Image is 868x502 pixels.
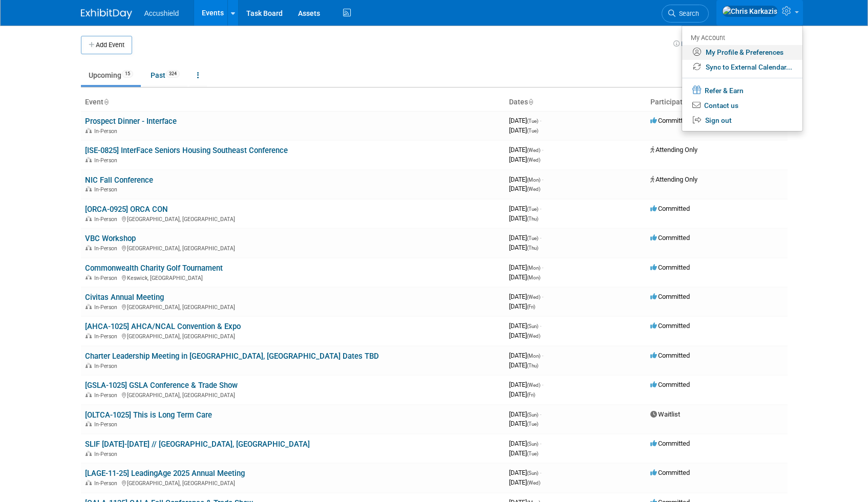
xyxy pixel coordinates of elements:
span: In-Person [94,128,120,135]
img: In-Person Event [86,392,92,397]
div: [GEOGRAPHIC_DATA], [GEOGRAPHIC_DATA] [85,478,501,487]
span: [DATE] [509,440,541,447]
span: (Wed) [527,294,540,300]
div: [GEOGRAPHIC_DATA], [GEOGRAPHIC_DATA] [85,332,501,340]
span: [DATE] [509,381,543,388]
span: (Mon) [527,265,540,271]
span: In-Person [94,275,120,281]
span: [DATE] [509,205,541,212]
span: [DATE] [509,146,543,154]
span: Committed [650,322,690,330]
span: (Mon) [527,353,540,359]
span: Committed [650,264,690,271]
a: Sort by Event Name [103,98,109,106]
div: [GEOGRAPHIC_DATA], [GEOGRAPHIC_DATA] [85,390,501,399]
img: Chris Karkazis [722,6,778,17]
span: (Tue) [527,128,538,134]
span: In-Person [94,304,120,311]
span: (Thu) [527,363,538,368]
span: (Thu) [527,245,538,251]
a: Prospect Dinner - Interface [85,117,177,126]
img: In-Person Event [86,333,92,338]
th: Event [81,94,505,111]
span: Committed [650,352,690,359]
span: [DATE] [509,410,541,418]
span: [DATE] [509,156,540,163]
span: [DATE] [509,302,535,310]
div: [GEOGRAPHIC_DATA], [GEOGRAPHIC_DATA] [85,302,501,311]
a: Contact us [682,98,802,113]
a: [OLTCA-1025] This is Long Term Care [85,410,212,420]
span: (Sun) [527,323,538,329]
a: Sort by Start Date [528,98,533,106]
span: (Wed) [527,382,540,388]
span: 324 [166,70,180,78]
span: In-Person [94,480,120,487]
span: In-Person [94,245,120,252]
span: [DATE] [509,234,541,242]
span: In-Person [94,421,120,428]
span: [DATE] [509,449,538,457]
a: [AHCA-1025] AHCA/NCAL Convention & Expo [85,322,241,331]
a: VBC Workshop [85,234,136,243]
span: (Wed) [527,186,540,192]
span: - [542,264,543,271]
span: In-Person [94,392,120,399]
span: (Wed) [527,333,540,339]
span: - [540,440,541,447]
a: How to sync to an external calendar... [673,40,788,48]
span: [DATE] [509,264,543,271]
span: In-Person [94,216,120,223]
a: Sync to External Calendar... [682,60,802,75]
img: In-Person Event [86,186,92,191]
span: (Wed) [527,147,540,153]
span: [DATE] [509,361,538,369]
span: [DATE] [509,214,538,222]
a: Search [662,5,709,23]
span: - [540,205,541,212]
th: Dates [505,94,646,111]
span: Committed [650,293,690,300]
div: Keswick, [GEOGRAPHIC_DATA] [85,273,501,281]
span: - [542,293,543,300]
span: (Fri) [527,392,535,398]
span: (Fri) [527,304,535,310]
span: Attending Only [650,176,697,183]
span: Committed [650,381,690,388]
span: (Tue) [527,118,538,124]
span: (Wed) [527,480,540,486]
img: In-Person Event [86,304,92,309]
button: Add Event [81,36,132,54]
a: [GSLA-1025] GSLA Conference & Trade Show [85,381,238,390]
span: In-Person [94,157,120,164]
span: [DATE] [509,273,540,281]
span: (Tue) [527,421,538,427]
a: Refer & Earn [682,82,802,98]
span: Waitlist [650,410,680,418]
span: [DATE] [509,117,541,124]
th: Participation [646,94,788,111]
a: NIC Fall Conference [85,176,153,185]
img: In-Person Event [86,451,92,456]
span: (Thu) [527,216,538,222]
span: In-Person [94,333,120,340]
img: In-Person Event [86,128,92,133]
span: [DATE] [509,322,541,330]
div: [GEOGRAPHIC_DATA], [GEOGRAPHIC_DATA] [85,214,501,223]
img: ExhibitDay [81,9,132,19]
span: - [542,146,543,154]
span: Accushield [144,9,179,17]
img: In-Person Event [86,245,92,250]
span: - [542,352,543,359]
span: (Sun) [527,470,538,476]
span: [DATE] [509,390,535,398]
span: [DATE] [509,126,538,134]
span: [DATE] [509,185,540,192]
a: My Profile & Preferences [682,45,802,60]
span: (Tue) [527,235,538,241]
span: (Wed) [527,157,540,163]
span: - [540,234,541,242]
img: In-Person Event [86,363,92,368]
div: [GEOGRAPHIC_DATA], [GEOGRAPHIC_DATA] [85,244,501,252]
span: - [540,322,541,330]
